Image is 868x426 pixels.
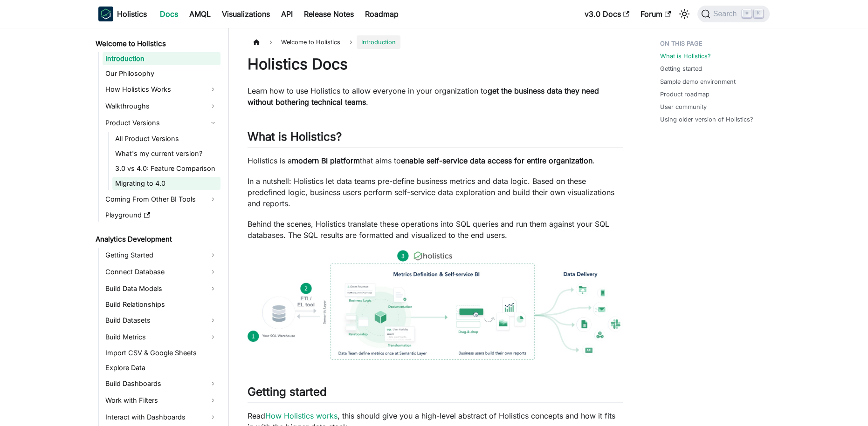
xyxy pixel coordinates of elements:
a: Introduction [103,52,220,65]
a: Build Datasets [103,313,220,328]
a: Docs [154,7,184,21]
a: How Holistics works [265,411,338,420]
kbd: ⌘ [742,9,751,18]
a: How Holistics Works [103,82,220,97]
strong: enable self-service data access for entire organization [401,156,592,165]
a: HolisticsHolistics [98,7,147,21]
a: Release Notes [298,7,359,21]
a: v3.0 Docs [579,7,635,21]
a: Product Versions [103,115,220,130]
kbd: K [754,9,763,18]
p: Holistics is a that aims to . [248,155,623,166]
span: Introduction [357,35,400,49]
a: Our Philosophy [103,67,220,80]
strong: modern BI platform [292,156,360,165]
a: Playground [103,209,220,222]
a: Home page [248,35,265,49]
p: Learn how to use Holistics to allow everyone in your organization to . [248,85,623,108]
a: API [276,7,298,21]
a: Build Relationships [103,298,220,311]
a: Work with Filters [103,393,220,408]
span: Search [710,10,743,18]
a: Walkthroughs [103,99,220,114]
a: Build Metrics [103,330,220,345]
span: Welcome to Holistics [276,35,345,49]
h2: What is Holistics? [248,130,623,148]
b: Holistics [117,8,147,20]
a: Connect Database [103,264,220,279]
a: Getting Started [103,248,220,263]
a: Roadmap [359,7,404,21]
a: AMQL [184,7,216,21]
button: Search (Command+K) [697,6,770,22]
a: Migrating to 4.0 [112,177,220,190]
a: Explore Data [103,361,220,374]
a: All Product Versions [112,132,220,145]
a: Build Data Models [103,281,220,296]
a: 3.0 vs 4.0: Feature Comparison [112,162,220,175]
h2: Getting started [248,385,623,403]
img: How Holistics fits in your Data Stack [248,250,623,360]
p: Behind the scenes, Holistics translate these operations into SQL queries and run them against you... [248,218,623,241]
a: Using older version of Holistics? [660,115,753,124]
h1: Holistics Docs [248,55,623,74]
nav: Breadcrumbs [248,35,623,49]
a: Analytics Development [93,233,220,246]
a: Interact with Dashboards [103,410,220,425]
a: Sample demo environment [660,77,736,86]
button: Switch between dark and light mode (currently light mode) [677,7,692,21]
a: Getting started [660,64,702,73]
img: Holistics [98,7,113,21]
a: Product roadmap [660,90,710,99]
a: What is Holistics? [660,52,711,61]
nav: Docs sidebar [89,28,229,426]
a: Visualizations [216,7,276,21]
p: In a nutshell: Holistics let data teams pre-define business metrics and data logic. Based on thes... [248,176,623,209]
a: What's my current version? [112,147,220,160]
a: Import CSV & Google Sheets [103,346,220,359]
a: Coming From Other BI Tools [103,192,220,207]
a: Forum [635,7,676,21]
a: User community [660,102,707,111]
a: Welcome to Holistics [93,37,220,50]
a: Build Dashboards [103,376,220,391]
